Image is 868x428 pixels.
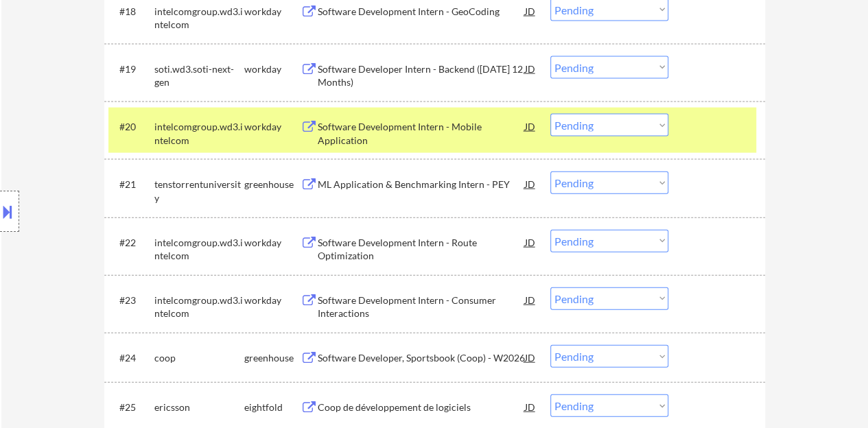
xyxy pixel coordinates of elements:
[154,351,244,365] div: coop
[119,62,143,76] div: #19
[318,236,525,263] div: Software Development Intern - Route Optimization
[244,120,301,134] div: workday
[524,171,537,196] div: JD
[244,294,301,307] div: workday
[154,62,244,89] div: soti.wd3.soti-next-gen
[318,120,525,147] div: Software Development Intern - Mobile Application
[119,5,143,19] div: #18
[318,401,525,414] div: Coop de développement de logiciels
[244,401,301,414] div: eightfold
[524,114,537,139] div: JD
[524,56,537,81] div: JD
[244,236,301,250] div: workday
[524,287,537,312] div: JD
[318,178,525,191] div: ML Application & Benchmarking Intern - PEY
[244,62,301,76] div: workday
[318,5,525,19] div: Software Development Intern - GeoCoding
[119,401,143,414] div: #25
[244,5,301,19] div: workday
[244,351,301,365] div: greenhouse
[524,394,537,419] div: JD
[119,351,143,365] div: #24
[524,345,537,370] div: JD
[318,294,525,320] div: Software Development Intern - Consumer Interactions
[154,401,244,414] div: ericsson
[318,62,525,89] div: Software Developer Intern - Backend ([DATE] 12 Months)
[244,178,301,191] div: greenhouse
[154,5,244,32] div: intelcomgroup.wd3.intelcom
[318,351,525,365] div: Software Developer, Sportsbook (Coop) - W2026
[524,230,537,254] div: JD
